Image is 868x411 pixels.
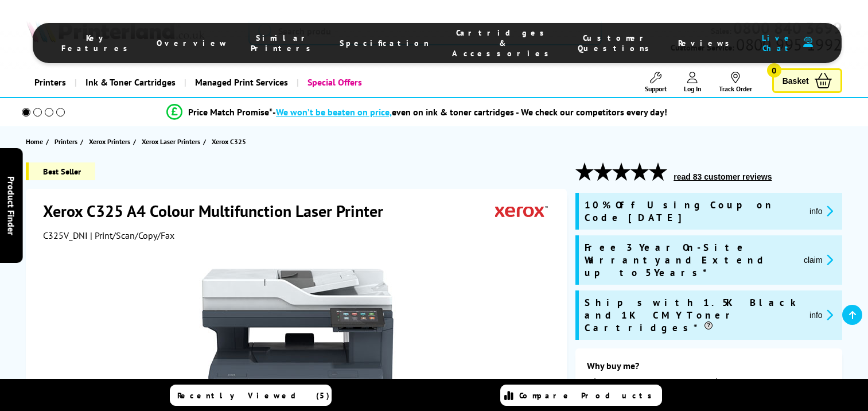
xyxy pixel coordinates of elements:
a: Home [26,135,46,148]
span: Up to 33ppm Mono Print [723,377,828,398]
span: Printers [55,135,77,148]
span: Home [26,135,43,148]
div: - even on ink & toner cartridges - We check our competitors every day! [273,106,667,118]
span: Live Chat [758,33,797,53]
span: 0 [767,63,781,77]
a: Printers [26,68,75,97]
span: Compare Products [519,390,658,401]
span: Xerox C325 [212,137,246,146]
button: promo-description [800,253,836,266]
span: | Print/Scan/Copy/Fax [90,230,174,241]
span: Cartridges & Accessories [452,28,555,59]
span: Support [645,84,667,93]
img: Xerox [495,200,548,222]
li: modal_Promise [6,102,828,122]
button: promo-description [806,204,836,218]
div: Why buy me? [587,360,830,377]
span: 10% Off Using Coupon Code [DATE] [585,199,800,224]
button: read 83 customer reviews [670,172,775,182]
a: Special Offers [297,68,371,97]
a: Managed Print Services [184,68,297,97]
a: Basket 0 [772,68,842,93]
h1: Xerox C325 A4 Colour Multifunction Laser Printer [43,200,395,222]
a: Compare Products [500,385,662,406]
span: Recently Viewed (5) [177,390,330,401]
span: Basket [783,73,809,88]
a: Xerox Printers [89,135,133,148]
span: C325V_DNI [43,230,88,241]
a: Printers [55,135,80,148]
span: Reviews [678,38,735,48]
span: Specification [340,38,429,48]
span: Xerox Laser Printers [142,135,200,148]
span: Similar Printers [251,33,317,53]
a: Log In [684,72,702,93]
span: Log In [684,84,702,93]
span: Ink & Toner Cartridges [85,68,176,97]
span: Product Finder [6,176,17,235]
a: Ink & Toner Cartridges [75,68,184,97]
a: Recently Viewed (5) [170,385,332,406]
span: Xerox Printers [89,135,130,148]
span: Ships with 1.5K Black and 1K CMY Toner Cartridges* [585,296,800,334]
a: Support [645,72,667,93]
span: Key Features [61,33,134,53]
span: Overview [157,38,228,48]
button: promo-description [806,308,836,321]
a: Xerox Laser Printers [142,135,203,148]
img: user-headset-duotone.svg [803,37,813,48]
span: Best Seller [26,162,95,180]
span: Customer Questions [578,33,655,53]
span: We won’t be beaten on price, [276,106,392,118]
a: Track Order [719,72,752,93]
span: Print/Scan/Copy/Fax [602,377,749,387]
span: Price Match Promise* [188,106,273,118]
span: Free 3 Year On-Site Warranty and Extend up to 5 Years* [585,241,795,279]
